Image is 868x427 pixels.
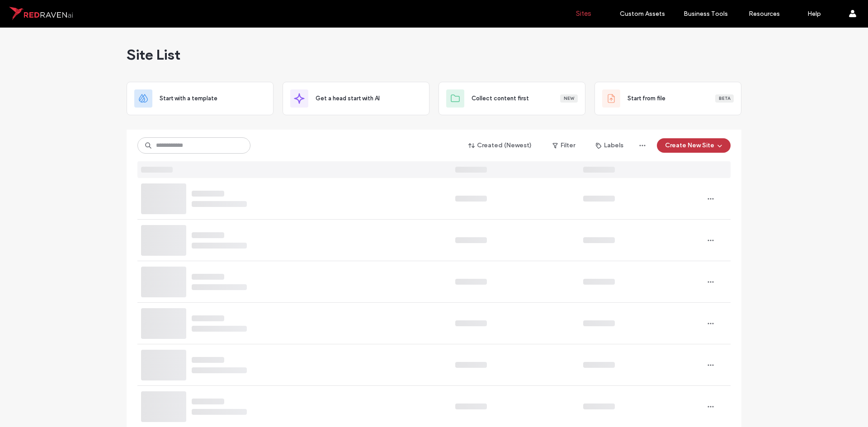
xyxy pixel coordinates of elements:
span: Start from file [627,94,665,103]
label: Help [807,10,821,18]
div: Start with a template [127,82,274,115]
span: Site List [127,46,180,64]
label: Resources [749,10,780,18]
div: Get a head start with AI [283,82,429,115]
button: Labels [588,138,632,153]
div: Beta [715,94,734,103]
label: Sites [576,9,591,18]
span: Start with a template [160,94,217,103]
span: Collect content first [472,94,529,103]
span: Get a head start with AI [316,94,380,103]
div: New [560,94,578,103]
div: Collect content firstNew [439,82,585,115]
button: Filter [543,138,584,153]
label: Business Tools [684,10,728,18]
button: Create New Site [657,138,731,153]
div: Start from fileBeta [594,82,741,115]
label: Custom Assets [620,10,665,18]
button: Created (Newest) [461,138,540,153]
